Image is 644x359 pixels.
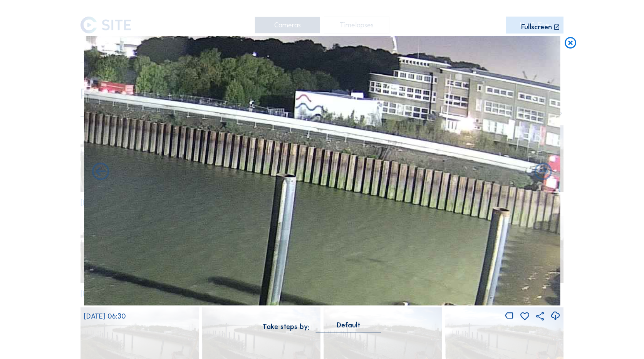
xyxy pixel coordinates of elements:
div: Default [337,322,361,329]
i: Back [533,162,554,183]
img: Image [84,36,560,305]
div: Fullscreen [521,23,552,31]
div: Take steps by: [263,323,309,330]
div: Default [316,322,382,332]
i: Forward [90,162,111,183]
span: [DATE] 06:30 [84,312,126,320]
